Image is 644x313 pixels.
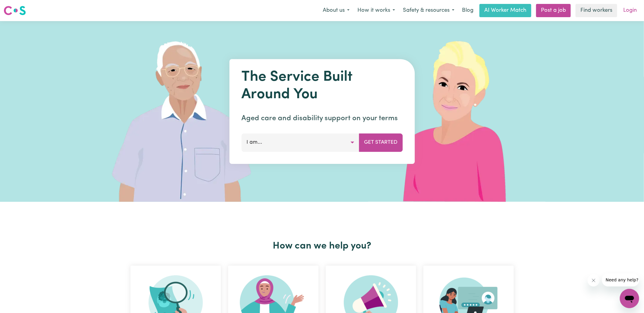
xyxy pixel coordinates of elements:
button: Get Started [359,133,403,152]
h2: How can we help you? [127,240,517,252]
button: Safety & resources [399,4,458,17]
a: Blog [458,4,477,17]
a: Careseekers logo [4,4,26,17]
a: Find workers [576,4,617,17]
a: Login [620,4,640,17]
button: I am... [241,133,359,152]
iframe: Message from company [602,273,639,286]
a: AI Worker Match [479,4,531,17]
button: How it works [353,4,399,17]
h1: The Service Built Around You [241,69,403,103]
iframe: Button to launch messaging window [620,289,639,308]
p: Aged care and disability support on your terms [241,113,403,124]
img: Careseekers logo [4,5,26,16]
button: About us [319,4,353,17]
a: Post a job [536,4,571,17]
iframe: Close message [588,274,600,286]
